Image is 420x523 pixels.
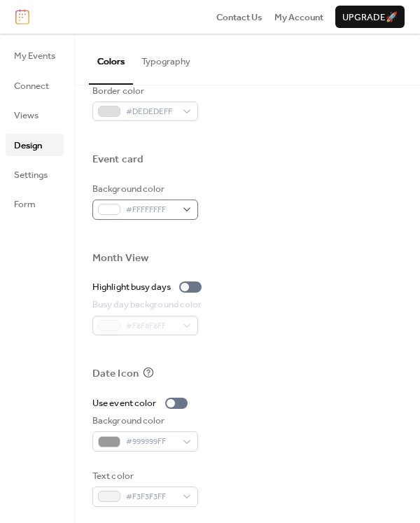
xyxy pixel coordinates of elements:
[92,251,148,265] div: Month View
[14,49,55,63] span: My Events
[92,182,195,196] div: Background color
[6,74,64,97] a: Connect
[274,11,323,25] span: My Account
[92,153,143,167] div: Event card
[126,490,176,504] span: #F3F3F3FF
[89,34,133,84] button: Colors
[342,11,398,25] span: Upgrade 🚀
[14,79,49,93] span: Connect
[14,168,48,182] span: Settings
[14,197,36,211] span: Form
[92,298,202,312] div: Busy day background color
[126,105,176,119] span: #DEDEDEFF
[126,435,176,449] span: #999999FF
[92,414,195,428] div: Background color
[14,109,38,123] span: Views
[92,396,157,410] div: Use event color
[335,6,405,28] button: Upgrade🚀
[274,10,323,24] a: My Account
[6,44,64,67] a: My Events
[6,104,64,126] a: Views
[216,11,262,25] span: Contact Us
[6,134,64,156] a: Design
[216,10,262,24] a: Contact Us
[92,84,195,98] div: Border color
[14,139,42,153] span: Design
[15,9,29,25] img: logo
[92,469,195,483] div: Text color
[92,280,171,294] div: Highlight busy days
[6,163,64,186] a: Settings
[6,193,64,215] a: Form
[133,34,199,83] button: Typography
[126,203,176,217] span: #FFFFFFFF
[92,367,139,381] div: Date Icon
